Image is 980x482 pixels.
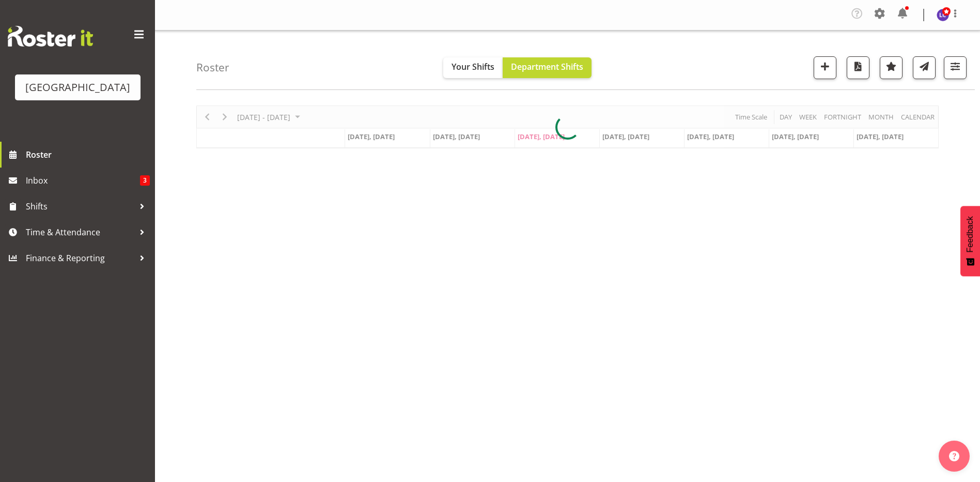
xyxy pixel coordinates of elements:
img: help-xxl-2.png [949,451,959,461]
span: Finance & Reporting [26,250,134,266]
span: Time & Attendance [26,224,134,240]
button: Feedback - Show survey [960,206,980,276]
button: Filter Shifts [944,56,967,79]
button: Add a new shift [814,56,836,79]
button: Department Shifts [503,57,592,78]
span: Inbox [26,173,140,188]
img: Rosterit website logo [8,26,93,47]
button: Highlight an important date within the roster. [880,56,903,79]
span: Feedback [966,216,975,252]
h4: Roster [196,62,229,73]
span: Your Shifts [452,61,494,72]
button: Your Shifts [443,57,503,78]
button: Send a list of all shifts for the selected filtered period to all rostered employees. [913,56,936,79]
button: Download a PDF of the roster according to the set date range. [847,56,869,79]
span: Shifts [26,199,134,214]
div: [GEOGRAPHIC_DATA] [25,80,130,95]
span: Department Shifts [511,61,583,72]
span: Roster [26,147,150,162]
span: 3 [140,175,150,186]
img: laurie-cook11580.jpg [937,9,949,21]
